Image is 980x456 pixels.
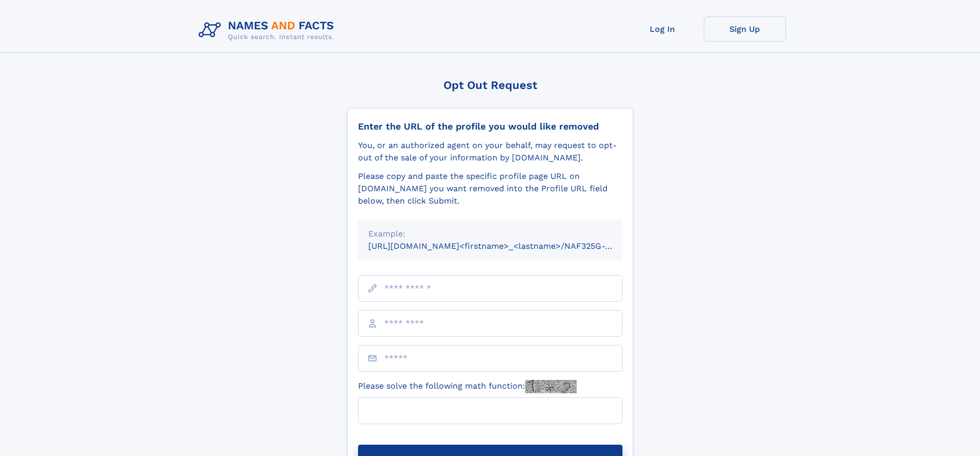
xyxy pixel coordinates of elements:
[358,139,622,164] div: You, or an authorized agent on your behalf, may request to opt-out of the sale of your informatio...
[358,170,622,207] div: Please copy and paste the specific profile page URL on [DOMAIN_NAME] you want removed into the Pr...
[347,79,633,92] div: Opt Out Request
[368,241,642,251] small: [URL][DOMAIN_NAME]<firstname>_<lastname>/NAF325G-xxxxxxxx
[621,16,704,42] a: Log In
[194,16,343,44] img: Logo Names and Facts
[704,16,786,42] a: Sign Up
[358,380,577,393] label: Please solve the following math function:
[358,121,622,132] div: Enter the URL of the profile you would like removed
[368,228,612,240] div: Example:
